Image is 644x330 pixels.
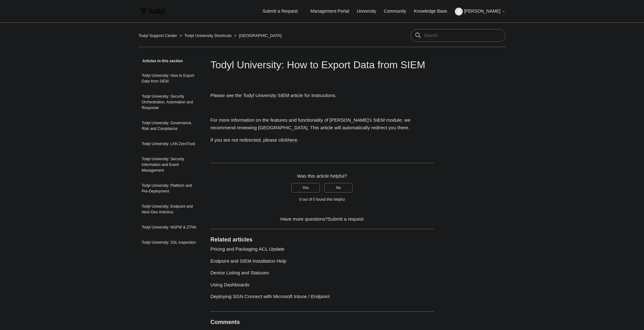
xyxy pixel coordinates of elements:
a: Management Portal [311,8,356,15]
a: Using Dashboards [210,282,249,287]
a: Device Listing and Statuses [210,270,269,275]
h2: Related articles [210,235,434,244]
a: Community [384,8,413,15]
div: Have more questions? [210,216,434,223]
span: Articles in this section [139,59,183,63]
a: Todyl Support Center [139,33,177,38]
input: Search [411,29,505,42]
a: here [288,137,297,143]
h1: Todyl University: How to Export Data from SIEM [210,57,434,72]
a: Endpoint and SIEM Installation Help [210,258,286,264]
li: Todyl Support Center [139,33,178,38]
li: Todyl University [233,33,282,38]
a: Submit a request [328,216,363,222]
button: This article was helpful [291,183,320,192]
a: Submit a Request [256,6,304,16]
img: Todyl Support Center Help Center home page [139,6,165,17]
a: Todyl University Shortcuts [184,33,232,38]
p: For more information on the features and functionality of [PERSON_NAME]'s SIEM module, we recomme... [210,116,434,131]
a: University [357,8,382,15]
button: This article was not helpful [324,183,353,192]
a: Todyl University: LAN ZeroTrust [139,138,201,150]
a: Todyl University: Governance, Risk and Compliance [139,117,201,135]
a: Todyl University: SSL Inspection [139,236,201,248]
a: Pricing and Packaging ACL Update [210,246,284,252]
p: If you are not redirected, please click . [210,136,434,144]
a: Todyl University: NGFW & ZTNA [139,221,201,233]
a: [GEOGRAPHIC_DATA] [239,33,282,38]
a: Todyl University: Platform and Pre-Deployment [139,180,201,197]
a: Todyl University: How to Export Data from SIEM [139,70,201,87]
span: 0 out of 0 found this helpful [299,197,345,202]
span: [PERSON_NAME] [464,9,500,14]
button: [PERSON_NAME] [455,8,505,15]
span: Was this article helpful? [297,173,347,179]
a: Todyl University: Security Information and Event Management [139,153,201,176]
li: Todyl University Shortcuts [178,33,233,38]
h2: Comments [210,318,434,327]
a: Todyl University: Security Orchestration, Automation and Response [139,90,201,114]
p: Please see the Todyl University SIEM article for instructions. [210,92,434,99]
a: Todyl University: Endpoint and Next-Gen Antivirus [139,200,201,218]
a: Knowledge Base [414,8,454,15]
a: Deploying SGN Connect with Microsoft Intune / Endpoint [210,294,330,299]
